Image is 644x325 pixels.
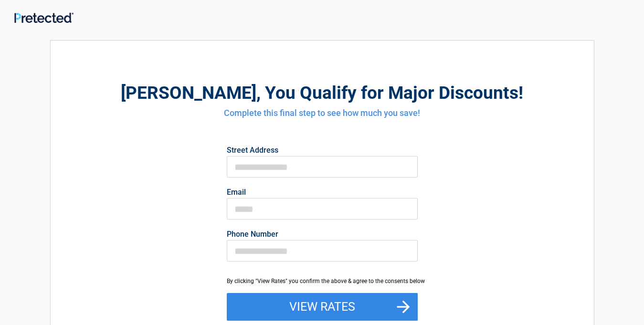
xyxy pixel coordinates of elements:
h4: Complete this final step to see how much you save! [103,107,541,119]
div: By clicking "View Rates" you confirm the above & agree to the consents below [227,277,418,285]
img: Main Logo [14,12,74,23]
label: Email [227,189,418,196]
h2: , You Qualify for Major Discounts! [103,81,541,105]
label: Phone Number [227,231,418,238]
button: View Rates [227,293,418,321]
label: Street Address [227,147,418,154]
span: [PERSON_NAME] [121,83,256,103]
